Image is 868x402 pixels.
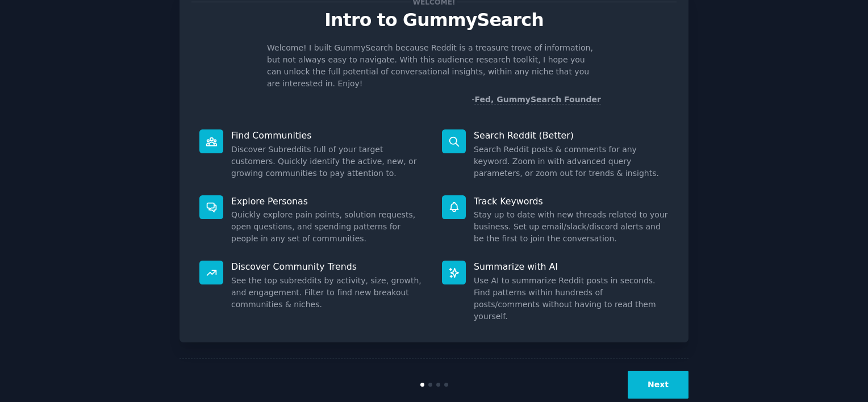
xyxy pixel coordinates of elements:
[471,94,601,106] div: -
[231,209,426,245] dd: Quickly explore pain points, solution requests, open questions, and spending patterns for people ...
[267,42,601,90] p: Welcome! I built GummySearch because Reddit is a treasure trove of information, but not always ea...
[474,261,669,273] p: Summarize with AI
[474,129,669,141] p: Search Reddit (Better)
[628,371,688,399] button: Next
[231,195,426,207] p: Explore Personas
[474,209,669,245] dd: Stay up to date with new threads related to your business. Set up email/slack/discord alerts and ...
[231,144,426,179] dd: Discover Subreddits full of your target customers. Quickly identify the active, new, or growing c...
[474,144,669,179] dd: Search Reddit posts & comments for any keyword. Zoom in with advanced query parameters, or zoom o...
[231,129,426,141] p: Find Communities
[474,195,669,207] p: Track Keywords
[231,261,426,273] p: Discover Community Trends
[191,10,677,30] p: Intro to GummySearch
[474,275,669,323] dd: Use AI to summarize Reddit posts in seconds. Find patterns within hundreds of posts/comments with...
[474,95,601,104] a: Fed, GummySearch Founder
[231,275,426,311] dd: See the top subreddits by activity, size, growth, and engagement. Filter to find new breakout com...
